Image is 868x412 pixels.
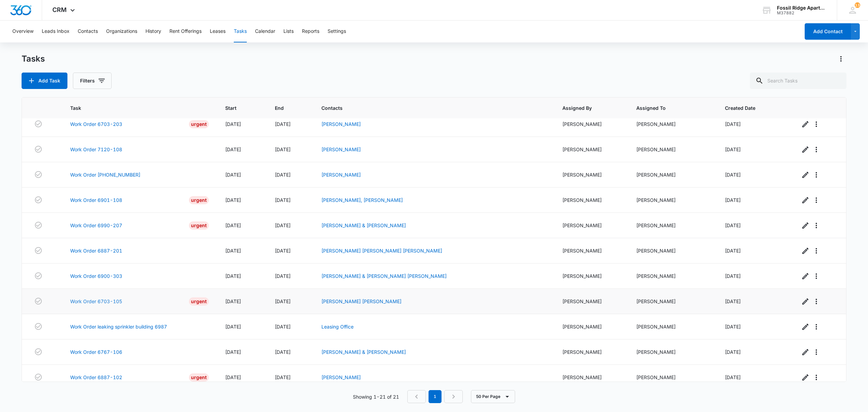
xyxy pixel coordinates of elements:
span: End [275,104,295,112]
span: [DATE] [725,121,741,127]
span: [DATE] [225,298,241,304]
div: notifications count [855,2,860,8]
span: [DATE] [275,146,291,152]
span: Assigned To [636,104,699,112]
a: Work Order 6887-201 [70,247,122,254]
button: Rent Offerings [169,21,202,42]
div: [PERSON_NAME] [636,222,709,229]
div: [PERSON_NAME] [636,348,709,356]
span: [DATE] [225,374,241,380]
div: [PERSON_NAME] [636,298,709,305]
div: [PERSON_NAME] [562,222,620,229]
a: [PERSON_NAME] & [PERSON_NAME] [321,349,406,355]
span: CRM [52,6,67,13]
div: Urgent [189,297,209,306]
div: [PERSON_NAME] [636,120,709,128]
div: [PERSON_NAME] [636,323,709,330]
span: Assigned By [562,104,610,112]
span: [DATE] [225,273,241,279]
span: [DATE] [725,197,741,203]
span: [DATE] [275,273,291,279]
span: Start [225,104,248,112]
a: [PERSON_NAME] [321,146,361,152]
div: [PERSON_NAME] [636,146,709,153]
a: [PERSON_NAME] [321,121,361,127]
button: Tasks [234,21,247,42]
div: account name [777,5,827,11]
span: [DATE] [725,374,741,380]
input: Search Tasks [750,73,846,89]
a: Leasing Office [321,324,354,330]
span: 13 [855,2,860,8]
a: Work Order 6900-303 [70,272,122,280]
span: [DATE] [725,273,741,279]
span: [DATE] [225,121,241,127]
span: [DATE] [225,172,241,178]
div: [PERSON_NAME] [636,247,709,254]
a: Work Order 6767-106 [70,348,122,356]
span: [DATE] [275,121,291,127]
a: [PERSON_NAME], [PERSON_NAME] [321,197,403,203]
span: Created Date [725,104,774,112]
span: [DATE] [225,146,241,152]
div: [PERSON_NAME] [636,196,709,204]
span: [DATE] [225,324,241,330]
span: [DATE] [225,248,241,254]
span: Contacts [321,104,536,112]
div: [PERSON_NAME] [562,146,620,153]
div: Urgent [189,196,209,204]
a: Work Order 6703-203 [70,120,122,128]
span: [DATE] [225,349,241,355]
a: Work Order [PHONE_NUMBER] [70,171,140,178]
a: [PERSON_NAME] & [PERSON_NAME] [321,222,406,228]
span: [DATE] [275,248,291,254]
a: [PERSON_NAME] & [PERSON_NAME] [PERSON_NAME] [321,273,447,279]
div: Urgent [189,373,209,382]
a: Work Order 6703-105 [70,298,122,305]
span: [DATE] [275,324,291,330]
span: [DATE] [225,222,241,228]
button: Contacts [78,21,98,42]
span: [DATE] [725,349,741,355]
span: [DATE] [725,222,741,228]
div: [PERSON_NAME] [562,298,620,305]
a: Work Order 6901-108 [70,196,122,204]
div: [PERSON_NAME] [562,171,620,178]
span: [DATE] [275,222,291,228]
span: [DATE] [275,197,291,203]
div: account id [777,11,827,15]
span: [DATE] [725,324,741,330]
span: Task [70,104,199,112]
button: History [145,21,161,42]
button: Lists [283,21,294,42]
a: Work Order leaking sprinkler building 6987 [70,323,167,330]
a: [PERSON_NAME] [PERSON_NAME] [321,298,401,304]
button: Add Task [22,73,67,89]
span: [DATE] [725,248,741,254]
div: [PERSON_NAME] [562,120,620,128]
div: [PERSON_NAME] [562,196,620,204]
div: Urgent [189,221,209,230]
button: Actions [835,53,846,64]
button: Organizations [106,21,137,42]
button: Leads Inbox [42,21,69,42]
span: [DATE] [725,172,741,178]
a: [PERSON_NAME] [PERSON_NAME] [PERSON_NAME] [321,248,442,254]
button: Filters [73,73,112,89]
button: Reports [302,21,319,42]
button: Calendar [255,21,275,42]
div: [PERSON_NAME] [636,171,709,178]
a: [PERSON_NAME] [321,172,361,178]
button: Leases [210,21,226,42]
span: [DATE] [725,298,741,304]
div: [PERSON_NAME] [562,374,620,381]
a: Work Order 7120-108 [70,146,122,153]
span: [DATE] [275,172,291,178]
button: Overview [12,21,34,42]
p: Showing 1-21 of 21 [353,393,399,400]
a: Work Order 6887-102 [70,374,122,381]
em: 1 [429,390,442,403]
button: Add Contact [805,23,851,40]
a: [PERSON_NAME] [321,374,361,380]
div: [PERSON_NAME] [562,348,620,356]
